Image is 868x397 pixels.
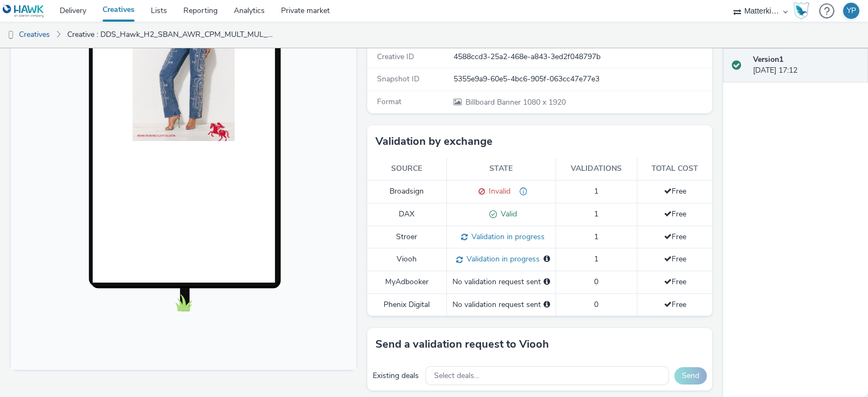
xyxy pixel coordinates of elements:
[637,158,712,180] th: Total cost
[544,299,550,310] div: Please select a deal below and click on Send to send a validation request to Phenix Digital.
[556,158,637,180] th: Validations
[594,299,598,310] span: 0
[485,186,510,196] span: Invalid
[375,336,549,353] h3: Send a validation request to Viooh
[367,293,447,316] td: Phenix Digital
[664,254,686,264] span: Free
[464,97,566,107] span: 1080 x 1920
[664,277,686,287] span: Free
[463,254,540,264] span: Validation in progress
[367,180,447,203] td: Broadsign
[468,232,545,242] span: Validation in progress
[594,232,598,242] span: 1
[5,30,16,41] img: dooh
[122,34,224,216] img: Advertisement preview
[793,2,809,20] img: Hawk Academy
[510,186,527,197] div: please reduce file size to under 1mb
[373,370,420,381] div: Existing deals
[664,232,686,242] span: Free
[452,299,550,310] div: No validation request sent
[446,158,556,180] th: State
[367,203,447,226] td: DAX
[377,52,414,62] span: Creative ID
[377,97,401,107] span: Format
[367,271,447,293] td: MyAdbooker
[664,186,686,196] span: Free
[664,209,686,219] span: Free
[62,22,279,48] a: Creative : DDS_Hawk_H2_SBAN_AWR_CPM_MULT_MUL_18-34_3P_ALL_A18-34_PMP_Hawk_CPM_SSD_1x1_NA_NA_Hawk_...
[793,2,814,20] a: Hawk Academy
[847,3,856,19] div: YP
[497,209,517,219] span: Valid
[544,277,550,287] div: Please select a deal below and click on Send to send a validation request to MyAdbooker.
[367,226,447,248] td: Stroer
[367,248,447,271] td: Viooh
[452,277,550,287] div: No validation request sent
[465,97,523,107] span: Billboard Banner
[454,52,712,62] div: 4588ccd3-25a2-468e-a843-3ed2f048797b
[375,133,493,150] h3: Validation by exchange
[594,277,598,287] span: 0
[367,158,447,180] th: Source
[454,74,712,85] div: 5355e9a9-60e5-4bc6-905f-063cc47e77e3
[434,372,479,381] span: Select deals...
[753,54,859,76] div: [DATE] 17:12
[594,254,598,264] span: 1
[377,74,419,84] span: Snapshot ID
[753,54,783,65] strong: Version 1
[664,299,686,310] span: Free
[674,367,707,385] button: Send
[3,4,44,18] img: undefined Logo
[594,186,598,196] span: 1
[594,209,598,219] span: 1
